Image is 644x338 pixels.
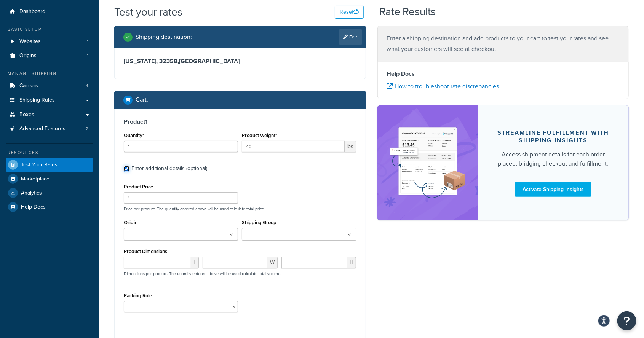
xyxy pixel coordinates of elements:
span: 1 [87,38,88,45]
label: Shipping Group [242,220,276,225]
span: 2 [86,126,88,132]
a: Websites1 [6,35,93,49]
input: Enter additional details (optional) [124,166,129,172]
div: Streamline Fulfillment with Shipping Insights [496,129,610,144]
div: Access shipment details for each order placed, bridging checkout and fulfillment. [496,150,610,168]
a: Origins1 [6,49,93,63]
label: Packing Rule [124,293,152,298]
span: 1 [87,53,88,59]
img: feature-image-si-e24932ea9b9fcd0ff835db86be1ff8d589347e8876e1638d903ea230a36726be.png [389,117,467,209]
span: Advanced Features [19,126,66,132]
button: Open Resource Center [617,311,636,330]
a: Dashboard [6,5,93,19]
a: Activate Shipping Insights [515,182,591,197]
a: Advanced Features2 [6,122,93,136]
span: Dashboard [19,8,45,15]
span: Carriers [19,83,38,89]
label: Product Dimensions [124,249,167,254]
span: W [268,257,278,268]
span: Shipping Rules [19,97,55,104]
label: Product Price [124,184,153,190]
a: Edit [339,29,362,45]
span: H [347,257,356,268]
span: lbs [345,141,356,152]
label: Product Weight* [242,132,277,138]
a: Marketplace [6,172,93,186]
span: Marketplace [21,176,50,182]
li: Carriers [6,79,93,93]
div: Manage Shipping [6,70,93,77]
input: 0.00 [242,141,344,152]
label: Origin [124,220,137,225]
a: Boxes [6,108,93,122]
input: 0.0 [124,141,238,152]
a: Carriers4 [6,79,93,93]
span: Test Your Rates [21,162,58,168]
h3: [US_STATE], 32358 , [GEOGRAPHIC_DATA] [124,57,356,65]
li: Websites [6,35,93,49]
span: Origins [19,53,37,59]
span: Analytics [21,190,42,196]
span: 4 [86,83,88,89]
h4: Help Docs [387,69,620,78]
h2: Rate Results [379,6,436,18]
p: Dimensions per product. The quantity entered above will be used calculate total volume. [122,271,281,276]
div: Enter additional details (optional) [131,163,207,174]
div: Resources [6,150,93,156]
a: Test Your Rates [6,158,93,172]
p: Enter a shipping destination and add products to your cart to test your rates and see what your c... [387,33,620,54]
div: Basic Setup [6,26,93,33]
a: How to troubleshoot rate discrepancies [387,82,499,91]
li: Advanced Features [6,122,93,136]
span: Help Docs [21,204,46,210]
span: L [191,257,199,268]
a: Shipping Rules [6,93,93,107]
span: Boxes [19,112,34,118]
button: Reset [335,6,364,19]
h2: Cart : [136,96,148,103]
h2: Shipping destination : [136,33,192,40]
span: Websites [19,38,41,45]
li: Origins [6,49,93,63]
p: Price per product. The quantity entered above will be used calculate total price. [122,206,358,212]
a: Analytics [6,186,93,200]
a: Help Docs [6,200,93,214]
h3: Product 1 [124,118,356,126]
h1: Test your rates [114,5,182,19]
label: Quantity* [124,132,144,138]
